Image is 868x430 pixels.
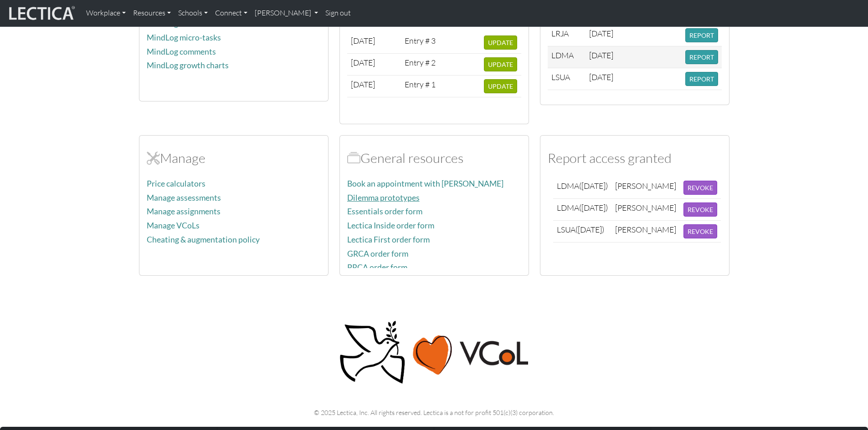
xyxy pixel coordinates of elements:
h2: General resources [347,150,521,166]
a: Manage assignments [147,207,221,216]
a: Dilemma prototypes [347,193,420,202]
div: [PERSON_NAME] [615,181,676,191]
a: Essentials order form [347,207,422,216]
a: Resources [129,4,175,23]
a: Connect [211,4,251,23]
h2: Manage [147,150,321,166]
a: Sign out [322,4,354,23]
span: ([DATE]) [579,181,608,191]
td: LDMA [553,198,611,220]
button: REPORT [685,28,718,42]
div: [PERSON_NAME] [615,224,676,235]
td: LRJA [548,25,586,46]
h2: Report access granted [548,150,722,166]
button: REVOKE [683,181,717,195]
span: [DATE] [351,57,375,67]
a: MindLog comments [147,47,216,56]
span: UPDATE [488,82,513,90]
span: [DATE] [351,79,375,89]
button: REVOKE [683,202,717,217]
a: Manage VCoLs [147,221,200,230]
button: REPORT [685,50,718,64]
span: [DATE] [589,72,613,82]
a: GRCA order form [347,249,408,258]
td: Entry # 1 [401,76,442,97]
span: UPDATE [488,61,513,68]
span: [DATE] [351,35,375,46]
td: Entry # 2 [401,54,442,76]
img: lecticalive [7,5,75,22]
a: Manage assessments [147,193,221,202]
p: © 2025 Lectica, Inc. All rights reserved. Lectica is a not for profit 501(c)(3) corporation. [139,407,729,418]
td: LSUA [548,68,586,90]
a: Schools [175,4,211,23]
span: ([DATE]) [575,224,604,234]
a: Lectica First order form [347,235,430,244]
span: [DATE] [589,50,613,60]
td: LDMA [553,177,611,199]
span: UPDATE [488,39,513,46]
a: MindLog growth charts [147,61,229,70]
span: [DATE] [589,28,613,38]
a: MindLog micro-tasks [147,33,221,42]
td: LSUA [553,220,611,242]
td: LDMA [548,46,586,68]
a: Price calculators [147,179,205,188]
button: REVOKE [683,224,717,238]
a: Book an appointment with [PERSON_NAME] [347,179,503,188]
span: Resources [347,150,360,166]
a: Lectica Inside order form [347,221,434,230]
div: [PERSON_NAME] [615,202,676,213]
button: UPDATE [484,79,517,93]
img: Peace, love, VCoL [337,319,532,385]
button: UPDATE [484,57,517,71]
a: PRCA order form [347,263,407,272]
a: [PERSON_NAME] [251,4,322,23]
a: Cheating & augmentation policy [147,235,260,244]
button: REPORT [685,72,718,86]
td: Entry # 3 [401,32,442,54]
button: UPDATE [484,35,517,50]
span: Manage [147,150,160,166]
span: ([DATE]) [579,202,608,212]
a: Workplace [82,4,129,23]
